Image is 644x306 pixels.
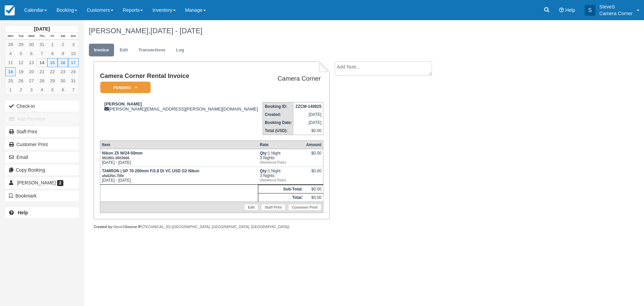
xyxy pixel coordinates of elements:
[26,49,37,58] a: 6
[89,44,114,57] a: Invoice
[296,104,321,109] strong: ZZCM-140825
[100,141,258,149] th: Item
[263,111,294,119] th: Created:
[288,204,321,211] a: Customer Print
[5,5,15,15] img: checkfront-main-nav-mini-logo.png
[47,76,58,85] a: 29
[258,193,304,202] th: Total:
[68,33,78,40] th: Sun
[17,180,56,185] span: [PERSON_NAME]
[100,73,261,80] h1: Camera Corner Rental Invoice
[258,149,304,167] td: 1 Night 3 Nights
[125,225,143,229] strong: Source IP:
[102,169,199,178] strong: TAMRON | SP 70-200mm F/2.8 Di VC USD G2 Nikon
[89,27,562,35] h1: [PERSON_NAME],
[565,7,575,13] span: Help
[26,76,37,85] a: 27
[260,178,303,182] em: (Weekend Rate)
[133,44,170,57] a: Transactions
[306,169,321,179] div: $0.00
[47,85,58,94] a: 5
[68,40,78,49] a: 3
[100,167,258,185] td: [DATE] - [DATE]
[68,49,78,58] a: 10
[305,185,323,193] td: $0.00
[47,49,58,58] a: 8
[258,185,304,193] th: Sub-Total:
[16,67,26,76] a: 19
[26,85,37,94] a: 3
[100,149,258,167] td: [DATE] - [DATE]
[47,40,58,49] a: 1
[5,76,16,85] a: 25
[5,126,79,137] a: Staff Print
[26,58,37,67] a: 13
[37,40,47,49] a: 31
[94,225,113,229] strong: Created by:
[115,44,133,57] a: Edit
[58,40,68,49] a: 2
[58,76,68,85] a: 30
[47,67,58,76] a: 22
[559,8,564,12] i: Help
[244,204,258,211] a: Edit
[5,114,79,124] button: Add Payment
[100,82,151,93] em: Pending
[37,76,47,85] a: 28
[599,10,633,17] p: Camera Corner
[16,40,26,49] a: 29
[94,224,329,229] div: SteveS [TECHNICAL_ID] ([GEOGRAPHIC_DATA], [GEOGRAPHIC_DATA], [GEOGRAPHIC_DATA])
[294,127,323,135] td: $0.00
[57,180,63,186] span: 2
[5,139,79,150] a: Customer Print
[294,111,323,119] td: [DATE]
[5,190,79,201] button: Bookmark
[100,101,261,112] div: [PERSON_NAME][EMAIL_ADDRESS][PERSON_NAME][DOMAIN_NAME]
[5,40,16,49] a: 28
[263,102,294,111] th: Booking ID:
[171,44,189,57] a: Log
[102,174,124,178] small: afa025n-700r
[16,76,26,85] a: 26
[68,76,78,85] a: 31
[263,127,294,135] th: Total (USD):
[264,75,321,82] h2: Camera Corner
[5,177,79,188] a: [PERSON_NAME] 2
[100,81,148,94] a: Pending
[260,151,268,156] strong: Qty
[26,67,37,76] a: 20
[47,33,58,40] th: Fri
[16,85,26,94] a: 2
[104,101,142,106] strong: [PERSON_NAME]
[102,151,143,160] strong: Nikon Z5 W/24-50mm
[68,85,78,94] a: 7
[150,27,202,35] span: [DATE] - [DATE]
[599,3,633,10] p: SteveS
[47,58,58,67] a: 15
[37,33,47,40] th: Thu
[37,49,47,58] a: 7
[5,165,79,175] button: Copy Booking
[16,33,26,40] th: Tue
[58,58,68,67] a: 16
[26,33,37,40] th: Wed
[258,167,304,185] td: 1 Night 3 Nights
[58,85,68,94] a: 6
[260,160,303,164] em: (Weekend Rate)
[16,49,26,58] a: 5
[5,207,79,218] a: Help
[294,119,323,127] td: [DATE]
[585,5,595,16] div: S
[5,49,16,58] a: 4
[37,85,47,94] a: 4
[5,101,79,112] button: Check-in
[5,67,16,76] a: 18
[37,67,47,76] a: 21
[58,49,68,58] a: 9
[260,169,268,173] strong: Qty
[58,67,68,76] a: 23
[305,141,323,149] th: Amount
[261,204,285,211] a: Staff Print
[5,33,16,40] th: Mon
[263,119,294,127] th: Booking Date:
